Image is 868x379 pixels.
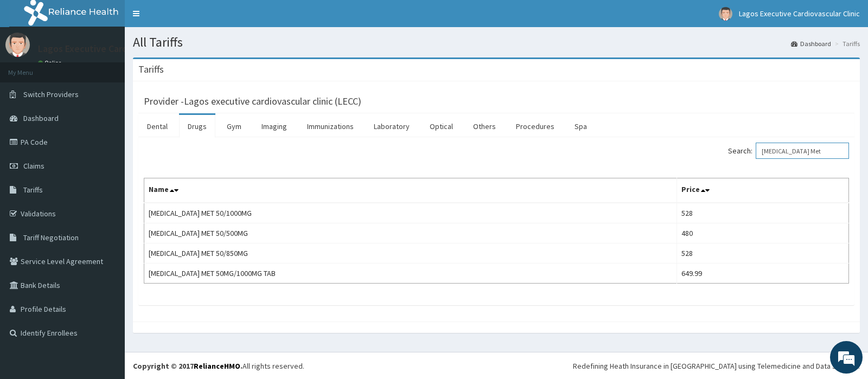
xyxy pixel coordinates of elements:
[133,35,860,49] h1: All Tariffs
[23,161,44,171] span: Claims
[298,115,362,138] a: Immunizations
[23,89,79,99] span: Switch Providers
[144,223,677,243] td: [MEDICAL_DATA] MET 50/500MG
[832,39,860,48] li: Tariffs
[5,259,207,297] textarea: Type your message and hit 'Enter'
[23,185,43,195] span: Tariffs
[144,243,677,264] td: [MEDICAL_DATA] MET 50/850MG
[218,115,250,138] a: Gym
[194,361,240,371] a: RelianceHMO
[63,118,150,227] span: We're online!
[421,115,462,138] a: Optical
[144,178,677,203] th: Name
[20,54,44,81] img: d_794563401_company_1708531726252_794563401
[144,203,677,223] td: [MEDICAL_DATA] MET 50/1000MG
[38,59,64,67] a: Online
[677,243,849,264] td: 528
[507,115,563,138] a: Procedures
[719,7,732,21] img: User Image
[677,223,849,243] td: 480
[728,143,849,159] label: Search:
[179,115,215,138] a: Drugs
[138,115,176,138] a: Dental
[133,361,242,371] strong: Copyright © 2017 .
[573,361,860,371] div: Redefining Heath Insurance in [GEOGRAPHIC_DATA] using Telemedicine and Data Science!
[144,264,677,284] td: [MEDICAL_DATA] MET 50MG/1000MG TAB
[138,65,164,74] h3: Tariffs
[144,97,361,106] h3: Provider - Lagos executive cardiovascular clinic (LECC)
[253,115,296,138] a: Imaging
[756,143,849,159] input: Search:
[464,115,505,138] a: Others
[791,39,831,48] a: Dashboard
[677,264,849,284] td: 649.99
[23,113,59,123] span: Dashboard
[365,115,418,138] a: Laboratory
[178,5,204,31] div: Minimize live chat window
[739,9,860,18] span: Lagos Executive Cardiovascular Clinic
[56,61,182,75] div: Chat with us now
[677,203,849,223] td: 528
[566,115,596,138] a: Spa
[677,178,849,203] th: Price
[38,44,195,54] p: Lagos Executive Cardiovascular Clinic
[23,233,79,242] span: Tariff Negotiation
[5,33,30,57] img: User Image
